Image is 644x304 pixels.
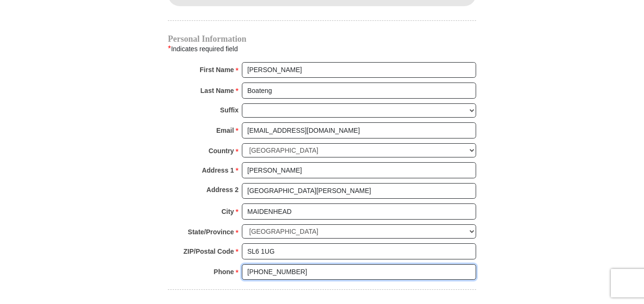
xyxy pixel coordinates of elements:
strong: Address 1 [202,164,234,177]
strong: Address 2 [206,183,239,196]
strong: State/Province [188,225,234,239]
strong: Email [216,124,234,137]
strong: Phone [214,265,234,278]
strong: City [221,205,234,218]
strong: Suffix [220,103,239,117]
strong: Last Name [201,84,234,97]
strong: ZIP/Postal Code [184,245,234,258]
strong: First Name [200,63,234,76]
div: Indicates required field [168,43,476,55]
h4: Personal Information [168,35,476,43]
strong: Country [209,144,234,157]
